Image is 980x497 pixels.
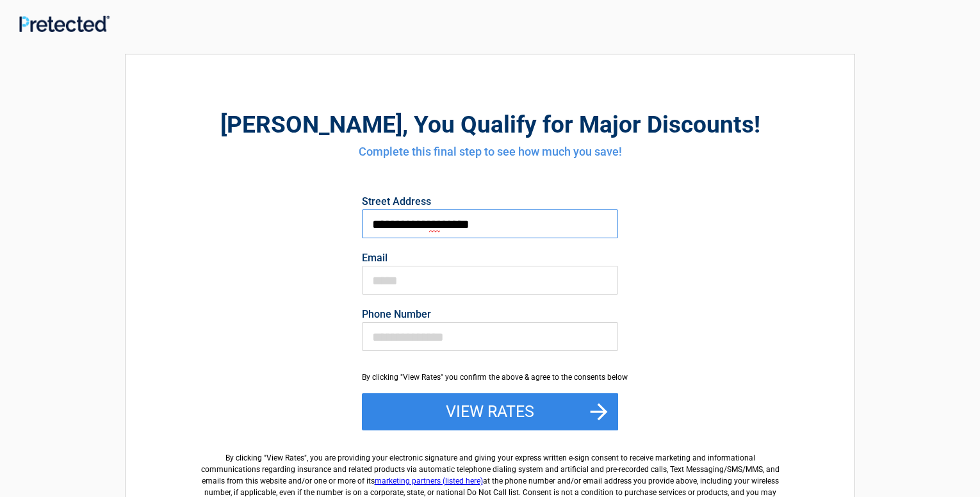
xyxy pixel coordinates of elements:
[196,143,784,160] h4: Complete this final step to see how much you save!
[375,477,483,485] a: marketing partners (listed here)
[196,109,784,140] h2: , You Qualify for Major Discounts!
[19,15,110,32] img: Main Logo
[362,309,618,320] label: Phone Number
[220,111,402,138] span: [PERSON_NAME]
[362,197,618,207] label: Street Address
[362,393,618,430] button: View Rates
[266,453,304,462] span: View Rates
[362,371,618,383] div: By clicking "View Rates" you confirm the above & agree to the consents below
[362,253,618,263] label: Email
